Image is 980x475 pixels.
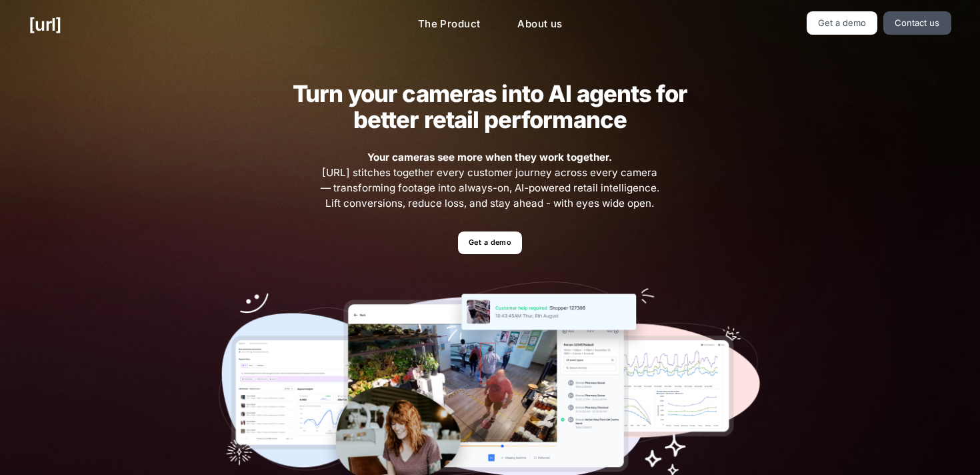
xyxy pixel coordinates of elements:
[367,151,612,163] strong: Your cameras see more when they work together.
[807,11,878,35] a: Get a demo
[319,150,661,211] span: [URL] stitches together every customer journey across every camera — transforming footage into al...
[883,11,951,35] a: Contact us
[29,11,61,37] a: [URL]
[507,11,573,37] a: About us
[272,81,708,133] h2: Turn your cameras into AI agents for better retail performance
[458,231,521,255] a: Get a demo
[407,11,491,37] a: The Product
